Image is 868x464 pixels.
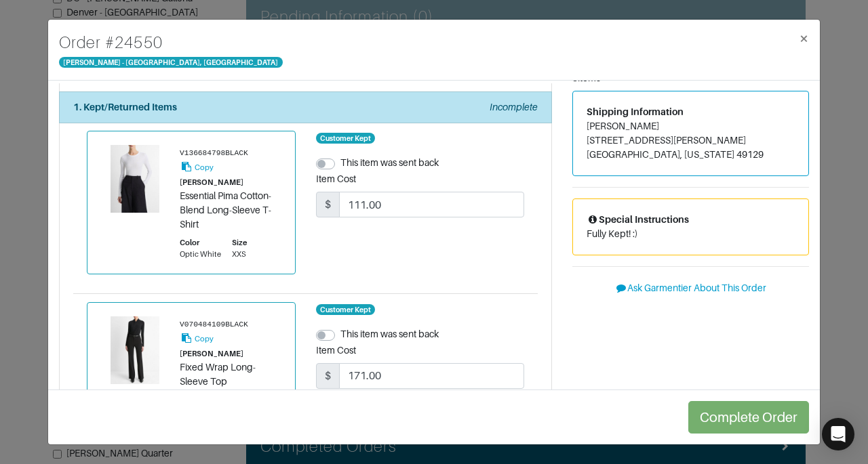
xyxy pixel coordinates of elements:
span: Special Instructions [587,214,689,225]
small: Copy [195,335,214,343]
small: [PERSON_NAME] [180,178,243,186]
label: Item Cost [316,172,356,186]
button: Complete Order [688,401,809,434]
em: Incomplete [490,102,538,112]
span: Customer Kept [316,133,376,144]
img: Product [101,316,169,384]
label: Item Cost [316,343,356,358]
address: [PERSON_NAME] [STREET_ADDRESS][PERSON_NAME] [GEOGRAPHIC_DATA], [US_STATE] 49129 [587,119,795,162]
small: V070484109BLACK [180,320,248,329]
div: Color [180,237,221,249]
small: [PERSON_NAME] [180,350,243,358]
button: Close [788,20,820,58]
div: Optic White [180,249,221,260]
span: Customer Kept [316,304,376,315]
strong: 1. Kept/Returned Items [73,102,177,112]
span: × [799,29,809,47]
div: XXS [232,249,247,260]
small: V136684798BLACK [180,149,248,157]
small: Copy [195,163,214,171]
span: $ [316,363,340,389]
span: Shipping Information [587,106,684,117]
button: Copy [180,331,214,346]
span: $ [316,192,340,217]
div: Essential Pima Cotton-Blend Long-Sleeve T-Shirt [180,189,281,232]
label: This item was sent back [340,156,439,170]
button: Ask Garmentier About This Order [572,278,809,299]
span: [PERSON_NAME] - [GEOGRAPHIC_DATA], [GEOGRAPHIC_DATA] [59,57,283,68]
h4: Order # 24550 [59,30,283,55]
img: Product [101,145,169,213]
div: Open Intercom Messenger [822,418,854,450]
button: Copy [180,159,214,175]
label: This item was sent back [340,327,439,341]
div: Size [232,237,247,249]
div: Fixed Wrap Long-Sleeve Top [180,360,281,389]
p: Fully Kept! :) [587,227,795,241]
